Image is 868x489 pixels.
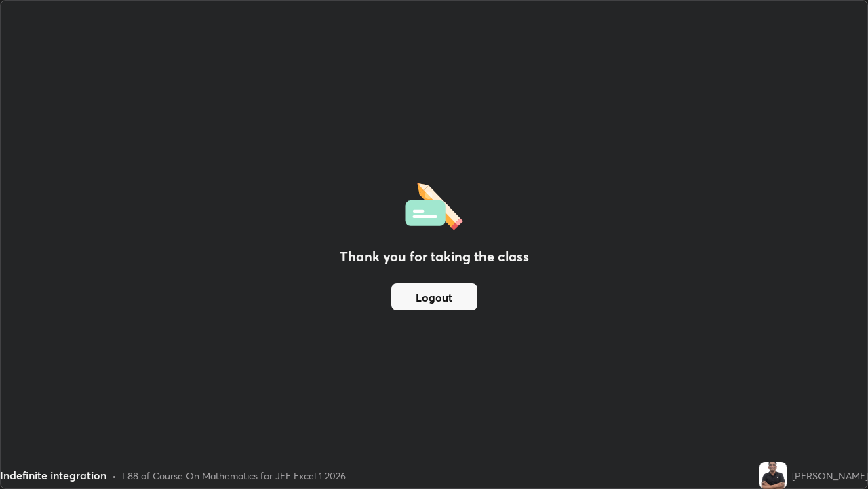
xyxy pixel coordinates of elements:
div: L88 of Course On Mathematics for JEE Excel 1 2026 [122,469,346,483]
h2: Thank you for taking the class [340,247,529,267]
button: Logout [391,283,477,310]
img: 68f5c4e3b5444b35b37347a9023640a5.jpg [759,462,787,489]
div: [PERSON_NAME] [792,469,868,483]
div: • [112,469,117,483]
img: offlineFeedback.1438e8b3.svg [405,179,463,230]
